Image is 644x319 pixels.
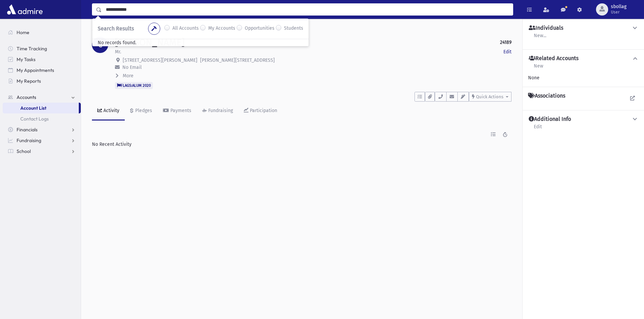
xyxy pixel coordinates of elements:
[528,116,639,123] button: Additional Info
[158,102,197,121] a: Payments
[528,74,639,81] div: None
[3,76,81,86] a: My Reports
[17,127,38,133] span: Financials
[207,108,233,113] div: Fundraising
[3,124,81,135] a: Financials
[245,25,275,33] label: Opportunities
[102,108,119,113] div: Activity
[92,28,117,33] a: Accounts
[98,25,134,32] span: Search Results
[528,55,639,62] button: Related Accounts
[3,135,81,146] a: Fundraising
[533,123,542,135] a: Edit
[92,141,132,147] span: No Recent Activity
[17,67,54,73] span: My Appointments
[92,27,117,37] nav: breadcrumb
[20,105,46,111] span: Account List
[115,72,134,79] button: More
[529,116,571,123] h4: Additional Info
[533,62,544,74] a: New
[611,4,626,9] span: sbollag
[3,103,79,113] a: Account List
[197,102,238,121] a: Fundraising
[533,32,547,44] a: New...
[92,37,108,53] div: C
[17,78,41,84] span: My Reports
[3,113,81,124] a: Contact Logs
[238,102,283,121] a: Participation
[3,43,81,54] a: Time Tracking
[469,92,511,102] button: Quick Actions
[123,57,197,63] span: [STREET_ADDRESS][PERSON_NAME]
[20,116,49,122] span: Contact Logs
[17,148,31,154] span: School
[3,92,81,103] a: Accounts
[3,65,81,76] a: My Appointments
[528,92,565,99] h4: Associations
[529,55,578,62] h4: Related Accounts
[3,27,81,38] a: Home
[17,94,36,100] span: Accounts
[611,9,626,15] span: User
[169,108,191,113] div: Payments
[200,57,275,63] span: [PERSON_NAME][STREET_ADDRESS]
[284,25,303,33] label: Students
[102,3,513,16] input: Search
[248,108,277,113] div: Participation
[503,48,511,55] a: Edit
[3,54,81,65] a: My Tasks
[17,56,35,62] span: My Tasks
[115,48,121,55] p: Mr.
[5,3,44,16] img: AdmirePro
[92,102,125,121] a: Activity
[476,94,503,99] span: Quick Actions
[17,29,29,35] span: Home
[123,73,134,79] span: More
[115,82,153,89] span: FLAGS:ALUM 2020
[172,25,199,33] label: All Accounts
[17,137,41,143] span: Fundraising
[500,39,511,46] strong: 24189
[92,34,142,51] span: No records found.
[17,46,47,52] span: Time Tracking
[208,25,235,33] label: My Accounts
[529,25,563,32] h4: Individuals
[134,108,152,113] div: Pledges
[3,146,81,157] a: School
[528,25,639,32] button: Individuals
[125,102,158,121] a: Pledges
[122,64,142,70] span: No Email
